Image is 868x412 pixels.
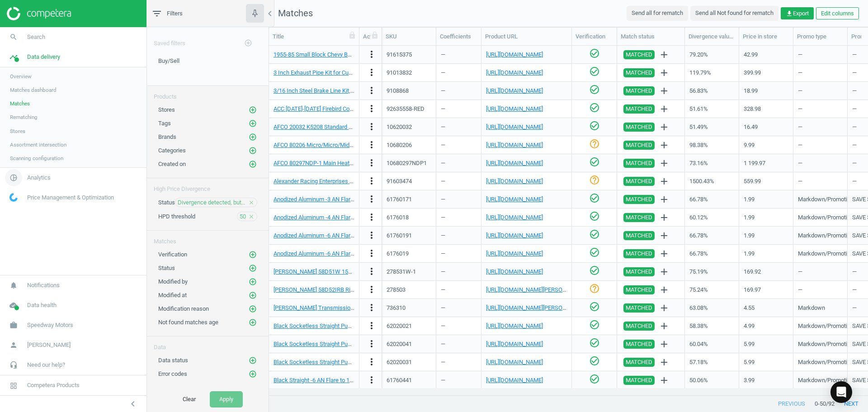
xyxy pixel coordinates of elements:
button: more_vert [366,49,377,61]
i: add [659,321,670,331]
i: add [659,158,670,169]
a: [URL][DOMAIN_NAME] [486,51,543,58]
i: help_outline [589,138,600,149]
i: check_circle_outline [589,84,600,95]
span: Competera Products [27,381,80,389]
a: [URL][DOMAIN_NAME] [486,268,543,275]
i: check_circle_outline [589,156,600,167]
i: add_circle_outline [249,160,257,168]
span: Rematching [10,114,38,121]
button: add [656,156,672,171]
div: 92635558-RED [387,105,425,113]
div: 73.16% [689,155,734,171]
button: add [656,65,672,81]
div: 18.99 [744,83,788,99]
i: more_vert [366,248,377,259]
span: Export [786,9,809,18]
button: add [656,192,672,207]
button: add [656,228,672,243]
i: get_app [786,10,793,17]
span: Categories [158,147,186,154]
i: person [5,336,22,354]
div: SKU [386,33,432,41]
span: Created on [158,161,186,167]
i: add [659,104,670,114]
img: ajHJNr6hYgQAAAAASUVORK5CYII= [7,7,71,20]
a: ACC [DATE]-[DATE] Firebird Complete Loop Carpet, Red [274,105,412,112]
div: 6176018 [387,213,409,222]
button: more_vert [366,157,377,169]
div: Markdown/Promotion [798,246,843,261]
span: MATCHED [626,159,652,168]
button: Clear [173,391,205,407]
a: [URL][DOMAIN_NAME] [486,377,543,384]
button: add [656,47,672,62]
span: MATCHED [626,86,652,95]
span: MATCHED [626,141,652,150]
button: more_vert [366,302,377,314]
div: 1.99 [744,209,788,225]
button: more_vert [366,338,377,350]
button: add [656,318,672,334]
button: add [656,336,672,352]
i: add_circle_outline [249,133,257,141]
a: AFCO 20032 K5208 Standard GM Upper Ball Joint [274,123,399,130]
span: Need our help? [27,361,65,369]
div: 328.98 [744,101,788,117]
i: add_circle_outline [249,119,257,128]
a: [URL][DOMAIN_NAME] [486,87,543,94]
div: 61760191 [387,232,412,240]
button: add [656,264,672,279]
a: [PERSON_NAME] 58D51W 15X8 D-Hole 5x5 1"" Wissota Black Wheel [274,268,448,275]
button: add [656,246,672,261]
button: add_circle_outline [248,160,257,169]
div: 1.99 [744,246,788,261]
div: grid [269,46,868,388]
div: — [798,101,843,117]
a: Black Socketless Straight Push-On Hose End, -8 AN [274,359,406,365]
a: [URL][DOMAIN_NAME][PERSON_NAME] [486,286,586,293]
i: add_circle_outline [244,39,252,47]
i: chevron_left [264,8,275,19]
div: Markdown/Promotion [798,227,843,243]
i: more_vert [366,139,377,150]
span: HPD threshold [158,213,195,220]
span: MATCHED [626,177,652,186]
i: more_vert [366,356,377,367]
button: chevron_left [122,398,144,410]
button: add [656,101,672,117]
div: Products [147,86,269,101]
span: Divergence detected, but not verified [178,199,246,207]
div: 10680206 [387,141,412,149]
span: Filters [167,9,183,18]
i: add [659,284,670,295]
button: more_vert [366,121,377,133]
i: add_circle_outline [249,278,257,286]
button: more_vert [366,212,377,223]
a: Anodized Aluminum -6 AN Flare Plug Fitting, Blue [274,250,397,257]
i: more_vert [366,85,377,96]
i: check_circle_outline [589,247,600,258]
div: Matches [147,231,269,246]
a: [URL][DOMAIN_NAME] [486,214,543,221]
button: add_circle_outline [248,356,257,365]
i: close [248,213,255,220]
button: add_circle_outline [248,133,257,142]
button: more_vert [366,356,377,368]
span: MATCHED [626,104,652,114]
span: Scanning configuration [10,155,63,162]
a: Black Socketless Straight Push-On Hose End Fitting, -6 AN [274,322,423,329]
i: more_vert [366,302,377,313]
i: check_circle_outline [589,48,600,59]
button: add [656,373,672,388]
span: 50 [240,213,246,221]
button: add [656,137,672,153]
i: check_circle_outline [589,211,600,222]
i: more_vert [366,320,377,331]
i: add_circle_outline [249,251,257,259]
i: more_vert [366,266,377,277]
div: — [441,155,476,171]
div: — [798,65,843,81]
button: add_circle_outline [248,291,257,300]
a: [URL][DOMAIN_NAME] [486,250,543,257]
